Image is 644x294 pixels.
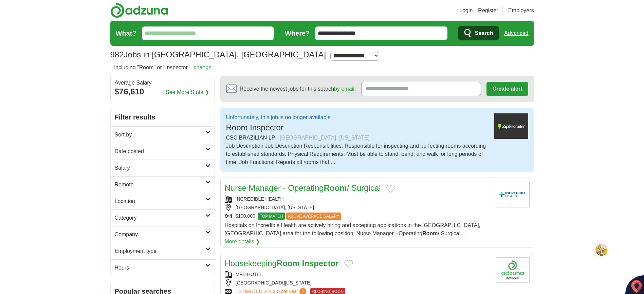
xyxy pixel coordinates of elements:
[225,259,339,268] a: HousekeepingRoom Inspector
[115,197,205,205] h2: Location
[478,6,498,15] a: Register
[324,183,347,192] strong: Room
[111,193,215,209] a: Location
[115,80,210,86] div: Average Salary
[226,134,489,142] div: CSC BRAZILIAN LP
[110,49,124,61] span: 982
[459,6,473,15] a: Login
[115,231,205,239] h2: Company
[334,86,354,92] a: by email
[114,63,211,72] h2: including "Room" or "Inspector"
[475,26,493,40] span: Search
[240,85,356,93] span: Receive the newest jobs for this search :
[276,134,278,142] span: -
[225,238,260,246] a: More details ❯
[225,279,490,287] div: [GEOGRAPHIC_DATA][US_STATE]
[226,123,283,132] span: Room Inspector
[504,26,528,40] a: Advanced
[115,147,205,155] h2: Date posted
[496,182,530,207] img: Company logo
[110,3,168,18] img: Adzuna logo
[110,50,326,59] h1: Jobs in [GEOGRAPHIC_DATA], [GEOGRAPHIC_DATA]
[166,88,209,96] a: See More Stats ❯
[115,86,210,98] div: $76,610
[286,213,341,220] span: ABOVE AVERAGE SALARY
[258,213,285,220] span: TOP MATCH
[115,164,205,172] h2: Salary
[111,108,215,126] h2: Filter results
[280,134,370,142] div: [GEOGRAPHIC_DATA], [US_STATE]
[486,82,528,96] button: Create alert
[225,271,490,278] div: MPB HOTEL
[277,259,300,268] strong: Room
[225,213,490,220] div: $100,000
[226,113,331,122] p: Unfortunately, this job is no longer available
[225,183,381,192] a: Nurse Manager - OperatingRoom/ Surgical
[225,196,490,203] div: INCREDIBLE HEALTH
[115,247,205,255] h2: Employment type
[115,181,205,189] h2: Remote
[494,113,528,139] img: ZipRecruiter logo
[225,204,490,211] div: [GEOGRAPHIC_DATA], [US_STATE]
[111,259,215,276] a: Hours
[111,143,215,160] a: Date posted
[111,176,215,193] a: Remote
[111,160,215,176] a: Salary
[226,142,489,166] div: Job Description Job Description Responsibilities: Responsible for inspecting and perfecting rooms...
[386,185,395,193] button: Add to favorite jobs
[508,6,534,15] a: Employers
[116,28,136,38] label: What?
[458,26,499,40] button: Search
[115,264,205,272] h2: Hours
[115,131,205,139] h2: Sort by
[263,289,281,294] span: $44,937
[344,260,353,268] button: Add to favorite jobs
[111,209,215,226] a: Category
[194,65,211,70] a: change
[285,28,310,38] label: Where?
[111,226,215,243] a: Company
[225,222,481,236] span: Hospitals on Incredible Health are actively hiring and accepting applications in the [GEOGRAPHIC_...
[302,259,339,268] strong: Inspector
[422,231,438,236] strong: Room
[111,243,215,259] a: Employment type
[111,126,215,143] a: Sort by
[496,257,530,283] img: Company logo
[115,214,205,222] h2: Category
